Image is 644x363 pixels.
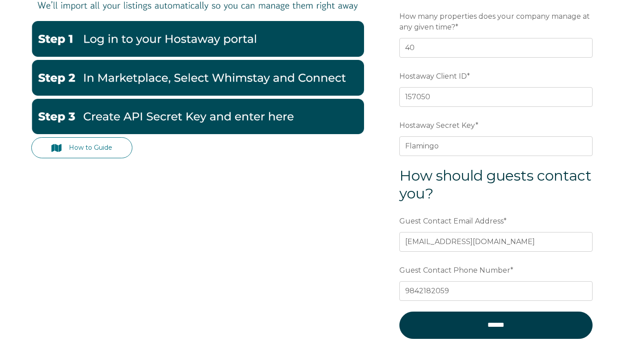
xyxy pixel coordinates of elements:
[399,69,467,83] span: Hostaway Client ID
[399,167,592,202] span: How should guests contact you?
[399,9,590,34] span: How many properties does your company manage at any given time?
[31,137,132,158] a: How to Guide
[399,214,504,228] span: Guest Contact Email Address
[31,99,364,135] img: Hostaway3-1
[31,60,364,96] img: Hostaway2
[31,21,364,57] img: Hostaway1
[399,263,510,277] span: Guest Contact Phone Number
[399,118,475,132] span: Hostaway Secret Key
